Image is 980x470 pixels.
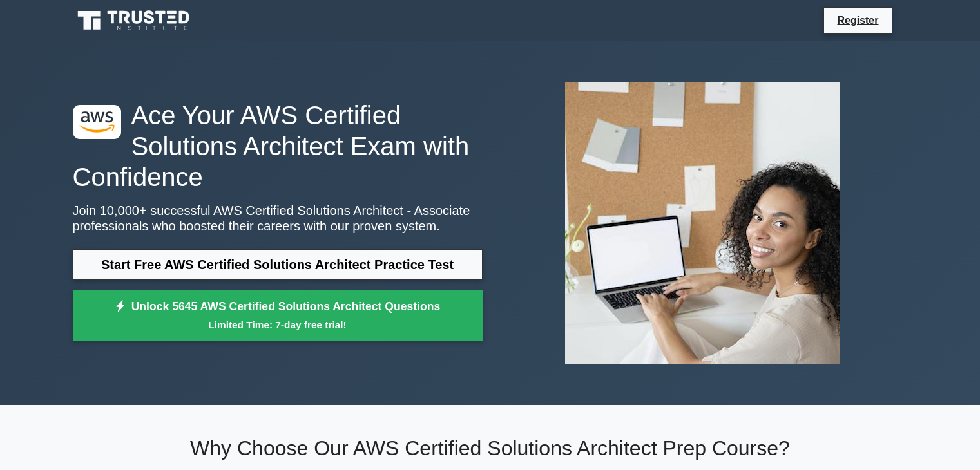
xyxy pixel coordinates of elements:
a: Start Free AWS Certified Solutions Architect Practice Test [73,249,483,280]
a: Register [829,12,886,28]
small: Limited Time: 7-day free trial! [89,317,466,332]
p: Join 10,000+ successful AWS Certified Solutions Architect - Associate professionals who boosted t... [73,203,483,234]
a: Unlock 5645 AWS Certified Solutions Architect QuestionsLimited Time: 7-day free trial! [73,290,483,341]
h1: Ace Your AWS Certified Solutions Architect Exam with Confidence [73,100,483,193]
h2: Why Choose Our AWS Certified Solutions Architect Prep Course? [73,436,908,460]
